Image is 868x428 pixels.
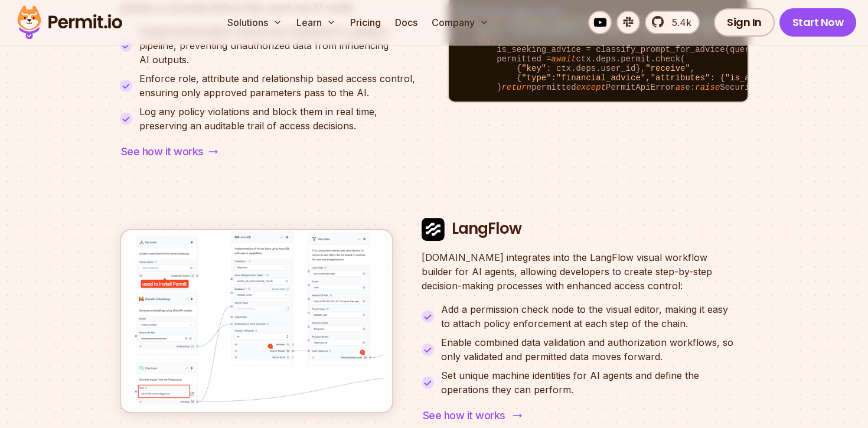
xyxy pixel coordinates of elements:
[422,406,521,425] a: See how it works
[779,8,857,37] a: Start Now
[651,73,710,83] span: "attributes"
[521,73,551,83] span: "type"
[502,83,531,92] span: return
[714,8,775,37] a: Sign In
[556,73,645,83] span: "financial_advice"
[645,11,700,34] a: 5.4k
[576,83,606,92] span: except
[725,73,810,83] span: "is_ai_generated"
[390,11,422,34] a: Docs
[422,218,445,241] img: LangFlow
[676,83,686,92] span: as
[452,218,521,240] h3: LangFlow
[645,64,690,73] span: "receive"
[121,143,204,160] span: See how it works
[139,104,419,133] p: Log any policy violations and block them in real time, preserving an auditable trail of access de...
[12,2,128,43] img: Permit logo
[292,11,341,34] button: Learn
[427,11,494,34] button: Company
[441,302,735,331] p: Add a permission check node to the visual editor, making it easy to attach policy enforcement at ...
[423,407,505,424] span: See how it works
[695,83,720,92] span: raise
[441,335,735,364] p: Enable combined data validation and authorization workflows, so only validated and permitted data...
[120,142,219,161] a: See how it works
[441,368,735,397] p: Set unique machine identities for AI agents and define the operations they can perform.
[223,11,287,34] button: Solutions
[552,54,576,64] span: await
[665,15,691,30] span: 5.4k
[139,71,419,100] p: Enforce role, attribute and relationship based access control, ensuring only approved parameters ...
[345,11,386,34] a: Pricing
[422,250,735,293] p: [DOMAIN_NAME] integrates into the LangFlow visual workflow builder for AI agents, allowing develo...
[521,64,546,73] span: "key"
